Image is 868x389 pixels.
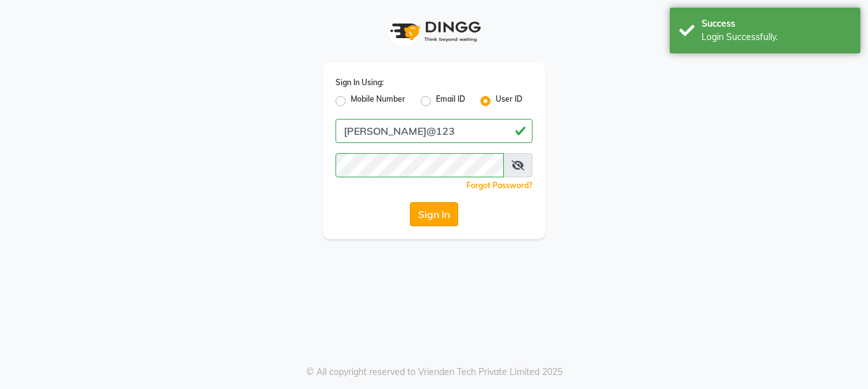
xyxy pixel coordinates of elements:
button: Sign In [410,202,458,226]
label: Sign In Using: [336,77,384,88]
input: Username [336,119,532,143]
img: logo1.svg [383,13,485,50]
a: Forgot Password? [466,181,532,190]
label: Email ID [436,93,465,109]
div: Success [702,17,851,31]
div: Login Successfully. [702,31,851,44]
input: Username [336,153,504,177]
label: User ID [496,93,522,109]
label: Mobile Number [351,93,405,109]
